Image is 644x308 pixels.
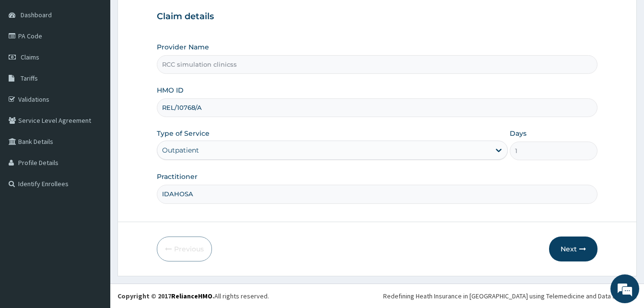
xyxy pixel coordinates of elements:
[110,284,644,308] footer: All rights reserved.
[157,98,597,117] input: Enter HMO ID
[383,291,637,301] div: Redefining Heath Insurance in [GEOGRAPHIC_DATA] using Telemedicine and Data Science!
[157,237,212,261] button: Previous
[157,5,180,28] div: Minimize live chat window
[50,54,161,66] div: Chat with us now
[162,145,199,155] div: Outpatient
[21,53,39,61] span: Claims
[157,129,210,138] label: Type of Service
[5,206,183,239] textarea: Type your message and hit 'Enter'
[21,74,38,83] span: Tariffs
[549,237,597,261] button: Next
[157,85,184,95] label: HMO ID
[21,11,52,19] span: Dashboard
[117,292,214,300] strong: Copyright © 2017 .
[157,42,209,52] label: Provider Name
[157,12,597,22] h3: Claim details
[157,172,198,181] label: Practitioner
[510,129,527,138] label: Days
[18,48,39,72] img: d_794563401_company_1708531726252_794563401
[56,93,132,190] span: We're online!
[157,185,597,203] input: Enter Name
[171,292,212,300] a: RelianceHMO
